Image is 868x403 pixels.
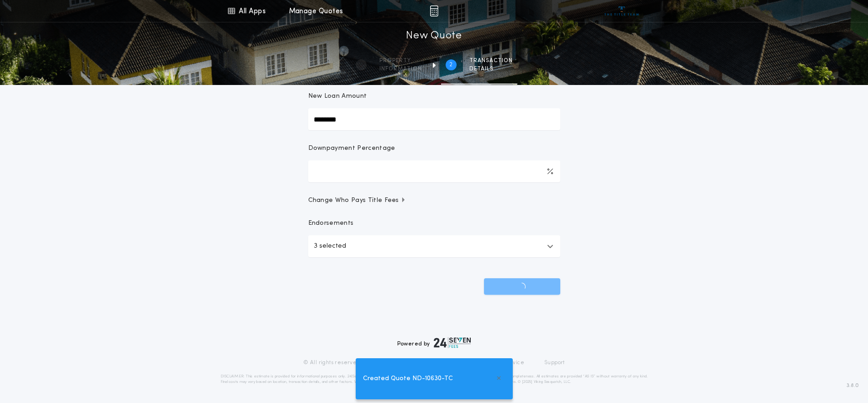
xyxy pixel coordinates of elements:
p: 3 selected [314,241,346,252]
input: New Loan Amount [308,108,560,130]
button: 3 selected [308,235,560,257]
img: img [430,5,438,16]
input: Downpayment Percentage [308,160,560,182]
p: New Loan Amount [308,92,367,101]
img: logo [434,337,471,348]
span: Property [379,57,422,64]
span: details [469,65,513,73]
span: Change Who Pays Title Fees [308,196,406,205]
p: Downpayment Percentage [308,144,395,153]
div: Powered by [397,337,471,348]
img: vs-icon [605,6,639,16]
span: Transaction [469,57,513,64]
span: Created Quote ND-10630-TC [363,374,453,384]
h1: New Quote [406,29,462,43]
h2: 2 [449,61,452,69]
button: Change Who Pays Title Fees [308,196,560,205]
span: information [379,65,422,73]
p: Endorsements [308,219,560,228]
